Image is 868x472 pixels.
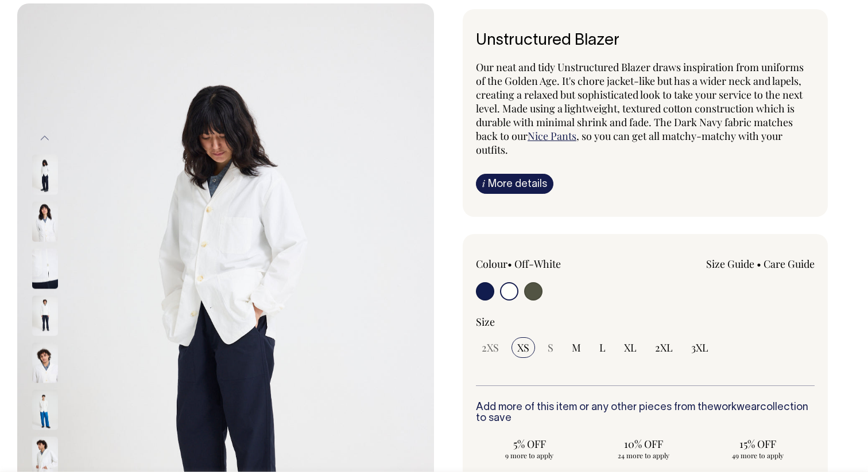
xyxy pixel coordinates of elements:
[482,341,499,354] span: 2XS
[710,437,805,451] span: 15% OFF
[476,402,815,425] h6: Add more of this item or any other pieces from the collection to save
[32,295,58,336] img: off-white
[714,403,760,412] a: workwear
[476,174,553,194] a: iMore details
[32,201,58,241] img: off-white
[704,434,811,463] input: 15% OFF 49 more to apply
[649,337,679,358] input: 2XL
[710,451,805,460] span: 49 more to apply
[476,60,804,143] span: Our neat and tidy Unstructured Blazer draws inspiration from uniforms of the Golden Age. It's cho...
[482,437,578,451] span: 5% OFF
[764,257,815,271] a: Care Guide
[482,451,578,460] span: 9 more to apply
[32,389,58,430] img: off-white
[476,32,815,50] h6: Unstructured Blazer
[476,434,583,463] input: 5% OFF 9 more to apply
[476,257,611,271] div: Colour
[32,248,58,288] img: off-white
[596,451,692,460] span: 24 more to apply
[476,129,782,157] span: , so you can get all matchy-matchy with your outfits.
[706,257,754,271] a: Size Guide
[517,341,529,354] span: XS
[624,341,637,354] span: XL
[476,315,815,329] div: Size
[685,337,714,358] input: 3XL
[542,337,559,358] input: S
[566,337,587,358] input: M
[32,154,58,194] img: off-white
[599,341,606,354] span: L
[572,341,581,354] span: M
[476,337,505,358] input: 2XS
[528,129,576,143] a: Nice Pants
[514,257,561,271] label: Off-White
[482,177,485,189] span: i
[548,341,553,354] span: S
[590,434,697,463] input: 10% OFF 24 more to apply
[691,341,708,354] span: 3XL
[757,257,761,271] span: •
[596,437,692,451] span: 10% OFF
[594,337,611,358] input: L
[32,342,58,383] img: off-white
[618,337,642,358] input: XL
[655,341,673,354] span: 2XL
[36,126,53,151] button: Previous
[507,257,512,271] span: •
[511,337,535,358] input: XS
